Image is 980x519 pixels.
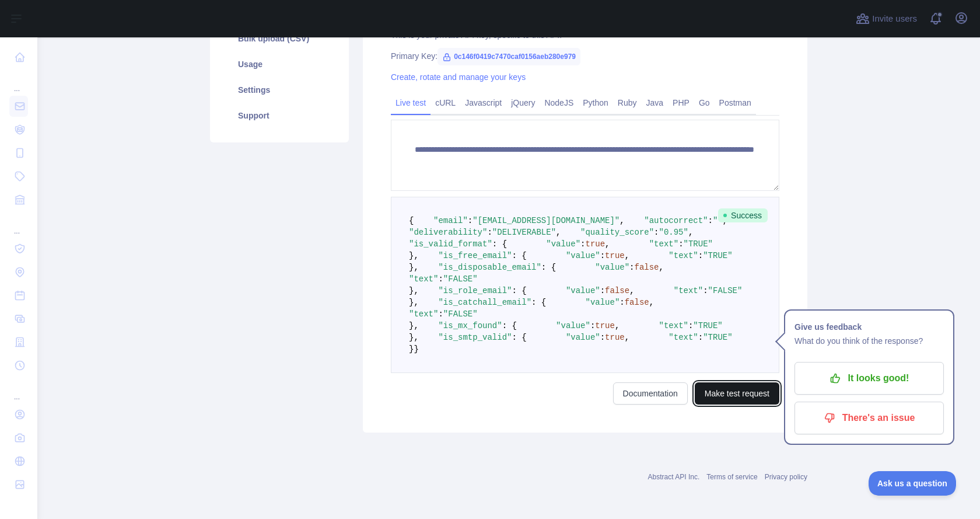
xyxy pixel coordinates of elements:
[605,333,625,342] span: true
[409,263,419,272] span: },
[443,309,478,319] span: "FALSE"
[492,228,556,237] span: "DELIVERABLE"
[9,70,28,93] div: ...
[713,216,723,225] span: ""
[468,216,473,225] span: :
[708,286,743,295] span: "FALSE"
[629,263,634,272] span: :
[595,321,615,330] span: true
[438,298,531,307] span: "is_catchall_email"
[224,77,335,103] a: Settings
[635,263,659,272] span: false
[654,228,659,237] span: :
[585,239,605,249] span: true
[659,228,688,237] span: "0.95"
[409,321,419,330] span: },
[409,228,487,237] span: "deliverability"
[706,473,757,481] a: Terms of service
[443,274,478,284] span: "FALSE"
[688,321,693,330] span: :
[580,239,585,249] span: :
[794,334,944,348] p: What do you think of the response?
[438,286,512,295] span: "is_role_email"
[531,298,546,307] span: : {
[506,93,540,112] a: jQuery
[566,286,600,295] span: "value"
[698,251,703,260] span: :
[708,216,713,225] span: :
[688,228,693,237] span: ,
[409,344,414,354] span: }
[409,239,492,249] span: "is_valid_format"
[595,263,629,272] span: "value"
[613,93,642,112] a: Ruby
[872,12,917,26] span: Invite users
[668,93,694,112] a: PHP
[698,333,703,342] span: :
[674,286,703,295] span: "text"
[600,333,605,342] span: :
[438,274,443,284] span: :
[684,239,713,249] span: "TRUE"
[502,321,517,330] span: : {
[438,251,512,260] span: "is_free_email"
[541,263,556,272] span: : {
[765,473,807,481] a: Privacy policy
[433,216,468,225] span: "email"
[600,286,605,295] span: :
[649,239,678,249] span: "text"
[678,239,683,249] span: :
[695,382,779,405] button: Make test request
[224,51,335,77] a: Usage
[659,263,664,272] span: ,
[619,216,624,225] span: ,
[619,298,624,307] span: :
[613,382,688,405] a: Documentation
[556,228,561,237] span: ,
[644,216,708,225] span: "autocorrect"
[694,93,715,112] a: Go
[703,333,732,342] span: "TRUE"
[473,216,619,225] span: "[EMAIL_ADDRESS][DOMAIN_NAME]"
[668,251,698,260] span: "text"
[590,321,595,330] span: :
[409,216,414,225] span: {
[391,72,526,82] a: Create, rotate and manage your keys
[512,251,526,260] span: : {
[414,344,418,354] span: }
[794,402,944,434] button: There's an issue
[409,251,419,260] span: },
[629,286,634,295] span: ,
[648,473,700,481] a: Abstract API Inc.
[869,471,957,496] iframe: Toggle Customer Support
[409,274,438,284] span: "text"
[566,333,600,342] span: "value"
[566,251,600,260] span: "value"
[438,263,541,272] span: "is_disposable_email"
[642,93,668,112] a: Java
[460,93,506,112] a: Javascript
[224,103,335,128] a: Support
[605,286,629,295] span: false
[438,321,502,330] span: "is_mx_found"
[409,286,419,295] span: },
[605,239,610,249] span: ,
[853,9,919,28] button: Invite users
[803,368,935,388] p: It looks good!
[649,298,654,307] span: ,
[437,48,580,65] span: 0c146f0419c7470caf0156aeb280e979
[391,93,430,112] a: Live test
[409,298,419,307] span: },
[615,321,619,330] span: ,
[9,378,28,402] div: ...
[492,239,507,249] span: : {
[580,228,654,237] span: "quality_score"
[803,408,935,428] p: There's an issue
[487,228,492,237] span: :
[794,320,944,334] h1: Give us feedback
[9,213,28,236] div: ...
[605,251,625,260] span: true
[512,333,526,342] span: : {
[438,333,512,342] span: "is_smtp_valid"
[668,333,698,342] span: "text"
